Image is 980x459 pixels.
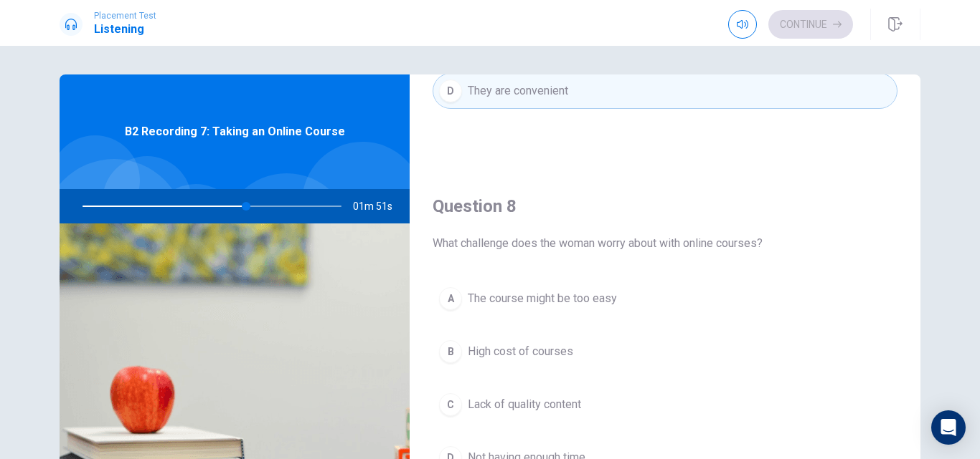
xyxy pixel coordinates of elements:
span: They are convenient [468,82,568,100]
button: CLack of quality content [433,387,897,422]
span: High cost of courses [468,343,573,360]
span: The course might be too easy [468,290,617,307]
span: 01m 51s [353,189,404,223]
span: B2 Recording 7: Taking an Online Course [125,123,345,140]
button: AThe course might be too easy [433,281,897,317]
span: What challenge does the woman worry about with online courses? [433,235,897,252]
h1: Listening [94,21,156,38]
div: D [439,79,462,102]
span: Placement Test [94,11,156,21]
button: DThey are convenient [433,73,897,109]
div: A [439,287,462,310]
button: BHigh cost of courses [433,334,897,369]
h4: Question 8 [433,195,897,218]
div: B [439,340,462,363]
div: Open Intercom Messenger [931,410,966,445]
div: C [439,393,462,416]
span: Lack of quality content [468,396,581,413]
